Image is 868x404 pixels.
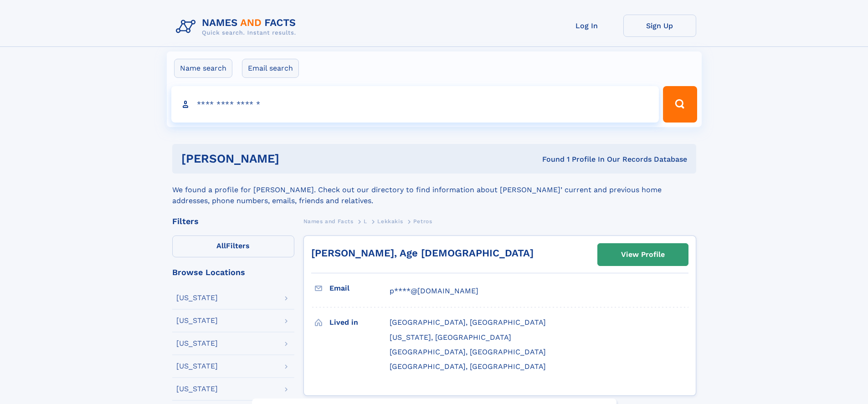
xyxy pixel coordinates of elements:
[181,153,411,164] h1: [PERSON_NAME]
[377,215,403,227] a: Lekkakis
[176,294,218,302] div: [US_STATE]
[172,217,294,225] div: Filters
[390,362,546,371] span: [GEOGRAPHIC_DATA], [GEOGRAPHIC_DATA]
[621,244,665,265] div: View Profile
[176,317,218,324] div: [US_STATE]
[329,315,390,330] h3: Lived in
[329,281,390,296] h3: Email
[364,218,367,225] span: L
[377,218,403,225] span: Lekkakis
[390,333,511,342] span: [US_STATE], [GEOGRAPHIC_DATA]
[171,86,659,123] input: search input
[364,215,367,227] a: L
[172,235,294,257] label: Filters
[623,15,696,37] a: Sign Up
[176,340,218,347] div: [US_STATE]
[176,385,218,393] div: [US_STATE]
[176,363,218,370] div: [US_STATE]
[390,348,546,356] span: [GEOGRAPHIC_DATA], [GEOGRAPHIC_DATA]
[174,59,232,78] label: Name search
[172,15,303,39] img: Logo Names and Facts
[242,59,299,78] label: Email search
[172,268,294,276] div: Browse Locations
[390,318,546,327] span: [GEOGRAPHIC_DATA], [GEOGRAPHIC_DATA]
[663,86,697,123] button: Search Button
[411,154,687,164] div: Found 1 Profile In Our Records Database
[550,15,623,37] a: Log In
[303,215,354,227] a: Names and Facts
[413,218,432,225] span: Petros
[216,241,226,250] span: All
[598,244,688,266] a: View Profile
[172,174,696,206] div: We found a profile for [PERSON_NAME]. Check out our directory to find information about [PERSON_N...
[311,247,534,259] a: [PERSON_NAME], Age [DEMOGRAPHIC_DATA]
